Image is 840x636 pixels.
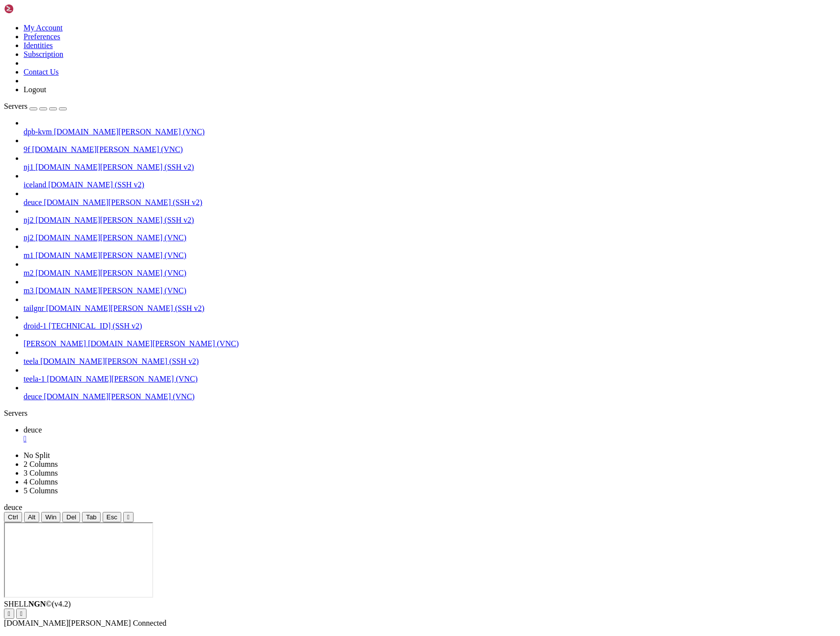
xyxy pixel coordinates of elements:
span: [DOMAIN_NAME][PERSON_NAME] (VNC) [35,269,186,277]
div: Servers [4,409,836,418]
a: teela-1 [DOMAIN_NAME][PERSON_NAME] (VNC) [24,375,836,383]
a: Subscription [24,50,63,58]
a: tailgnr [DOMAIN_NAME][PERSON_NAME] (SSH v2) [24,304,836,313]
a: Servers [4,102,67,110]
span: [DOMAIN_NAME][PERSON_NAME] (SSH v2) [44,198,202,206]
span: [DOMAIN_NAME][PERSON_NAME] (SSH v2) [46,304,205,312]
a: Contact Us [24,68,59,76]
span: tailgnr [24,304,44,312]
a: Identities [24,41,53,50]
span: nj2 [24,216,33,224]
span: SHELL © [4,600,71,608]
a: dpb-kvm [DOMAIN_NAME][PERSON_NAME] (VNC) [24,127,836,136]
a: My Account [24,24,63,32]
span: Ctrl [8,513,18,521]
span: m2 [24,269,33,277]
button: Ctrl [4,512,22,522]
span: teela [24,357,38,365]
div:  [8,610,10,617]
b: NGN [28,600,46,608]
li: dpb-kvm [DOMAIN_NAME][PERSON_NAME] (VNC) [24,119,836,136]
span: iceland [24,180,46,189]
li: tailgnr [DOMAIN_NAME][PERSON_NAME] (SSH v2) [24,295,836,313]
a:  [24,434,836,443]
a: 9f [DOMAIN_NAME][PERSON_NAME] (VNC) [24,145,836,154]
span: Win [45,513,56,521]
a: Logout [24,85,46,94]
button: Del [62,512,80,522]
span: [DOMAIN_NAME][PERSON_NAME] (VNC) [32,145,183,153]
span: [DOMAIN_NAME][PERSON_NAME] (VNC) [88,339,239,348]
li: nj1 [DOMAIN_NAME][PERSON_NAME] (SSH v2) [24,154,836,172]
span: [DOMAIN_NAME][PERSON_NAME] (VNC) [44,392,194,401]
span: Esc [107,513,117,521]
li: deuce [DOMAIN_NAME][PERSON_NAME] (VNC) [24,383,836,401]
span: [DOMAIN_NAME][PERSON_NAME] (VNC) [35,286,186,295]
a: 4 Columns [24,478,58,486]
button:  [123,512,134,522]
li: droid-1 [TECHNICAL_ID] (SSH v2) [24,313,836,331]
span: [DOMAIN_NAME][PERSON_NAME] (SSH v2) [40,357,199,365]
span: droid-1 [24,322,47,330]
span: m1 [24,251,33,259]
span: [DOMAIN_NAME][PERSON_NAME] (SSH v2) [35,216,194,224]
button:  [16,609,27,619]
span: Alt [28,513,36,521]
li: m3 [DOMAIN_NAME][PERSON_NAME] (VNC) [24,278,836,295]
span: deuce [24,198,42,206]
li: 9f [DOMAIN_NAME][PERSON_NAME] (VNC) [24,136,836,154]
button: Tab [82,512,101,522]
a: 2 Columns [24,460,58,468]
span: Connected [133,619,166,627]
li: m1 [DOMAIN_NAME][PERSON_NAME] (VNC) [24,242,836,260]
a: teela [DOMAIN_NAME][PERSON_NAME] (SSH v2) [24,357,836,366]
img: Shellngn [4,4,60,14]
a: deuce [DOMAIN_NAME][PERSON_NAME] (VNC) [24,392,836,401]
a: m2 [DOMAIN_NAME][PERSON_NAME] (VNC) [24,269,836,278]
span: nj2 [24,233,33,242]
span: [DOMAIN_NAME][PERSON_NAME] (VNC) [35,233,186,242]
a: nj1 [DOMAIN_NAME][PERSON_NAME] (SSH v2) [24,163,836,172]
span: Del [66,513,76,521]
li: teela-1 [DOMAIN_NAME][PERSON_NAME] (VNC) [24,366,836,383]
a: deuce [DOMAIN_NAME][PERSON_NAME] (SSH v2) [24,198,836,207]
span: [DOMAIN_NAME][PERSON_NAME] (VNC) [47,375,198,383]
span: deuce [24,426,42,434]
span: 4.2.0 [52,600,71,608]
li: teela [DOMAIN_NAME][PERSON_NAME] (SSH v2) [24,348,836,366]
span: dpb-kvm [24,127,52,136]
a: Preferences [24,32,60,41]
span: [DOMAIN_NAME][PERSON_NAME] [4,619,131,627]
span: deuce [4,503,22,511]
span: m3 [24,286,33,295]
a: iceland [DOMAIN_NAME] (SSH v2) [24,180,836,189]
li: deuce [DOMAIN_NAME][PERSON_NAME] (SSH v2) [24,189,836,207]
a: 3 Columns [24,469,58,477]
span: [DOMAIN_NAME][PERSON_NAME] (VNC) [35,251,186,259]
span: deuce [24,392,42,401]
li: nj2 [DOMAIN_NAME][PERSON_NAME] (VNC) [24,225,836,242]
span: Servers [4,102,27,110]
span: [DOMAIN_NAME] (SSH v2) [48,180,144,189]
a: nj2 [DOMAIN_NAME][PERSON_NAME] (VNC) [24,233,836,242]
a: 5 Columns [24,486,58,495]
span: 9f [24,145,30,153]
button: Win [41,512,60,522]
span: [DOMAIN_NAME][PERSON_NAME] (VNC) [54,127,205,136]
div:  [20,610,23,617]
a: deuce [24,426,836,443]
a: m3 [DOMAIN_NAME][PERSON_NAME] (VNC) [24,286,836,295]
span: [TECHNICAL_ID] (SSH v2) [49,322,142,330]
div:  [127,513,130,521]
button: Esc [103,512,121,522]
a: droid-1 [TECHNICAL_ID] (SSH v2) [24,322,836,331]
a: [PERSON_NAME] [DOMAIN_NAME][PERSON_NAME] (VNC) [24,339,836,348]
button:  [4,609,14,619]
li: [PERSON_NAME] [DOMAIN_NAME][PERSON_NAME] (VNC) [24,331,836,348]
span: [DOMAIN_NAME][PERSON_NAME] (SSH v2) [35,163,194,171]
a: No Split [24,451,50,459]
a: m1 [DOMAIN_NAME][PERSON_NAME] (VNC) [24,251,836,260]
span: teela-1 [24,375,45,383]
span: nj1 [24,163,33,171]
li: iceland [DOMAIN_NAME] (SSH v2) [24,172,836,189]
